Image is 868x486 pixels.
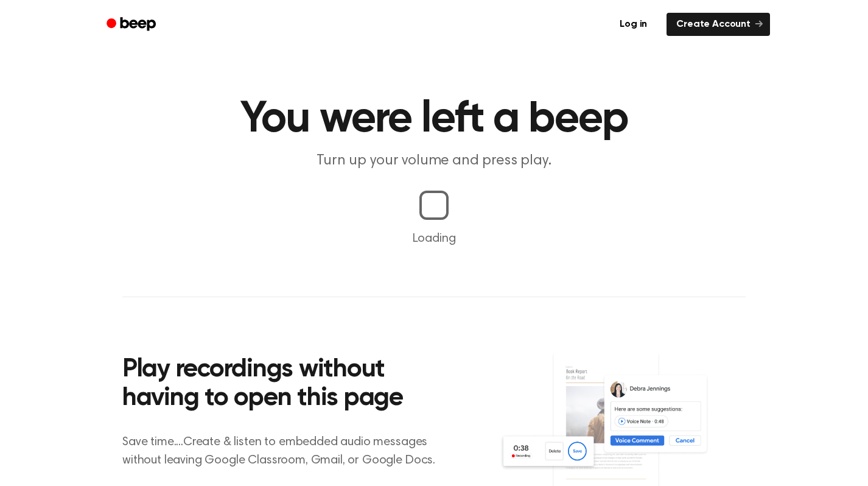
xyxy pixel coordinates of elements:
[200,151,668,171] p: Turn up your volume and press play.
[607,10,659,38] a: Log in
[122,356,450,414] h2: Play recordings without having to open this page
[98,13,167,37] a: Beep
[122,97,746,141] h1: You were left a beep
[15,230,853,248] p: Loading
[122,433,450,470] p: Save time....Create & listen to embedded audio messages without leaving Google Classroom, Gmail, ...
[667,13,770,36] a: Create Account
